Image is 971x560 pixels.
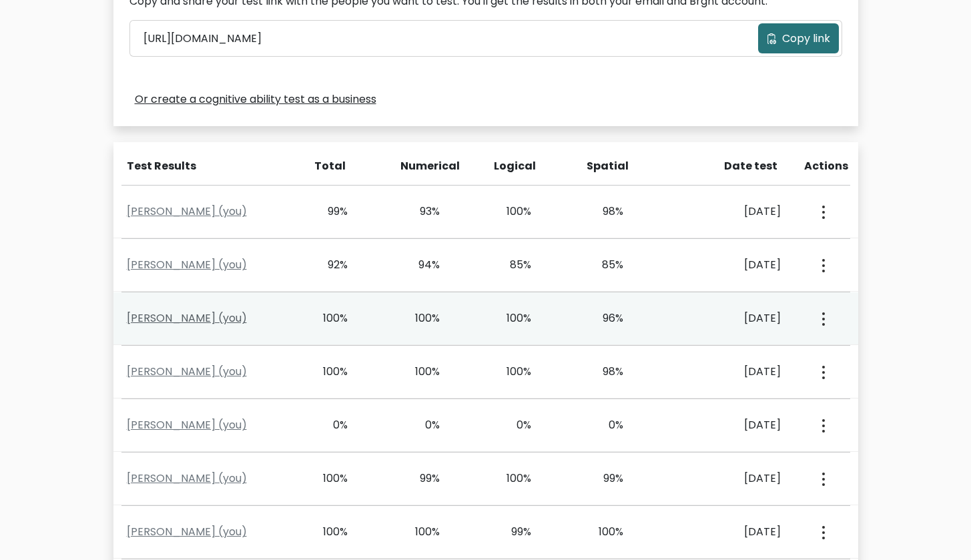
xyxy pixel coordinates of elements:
[758,23,839,53] button: Copy link
[127,204,247,219] a: [PERSON_NAME] (you)
[135,91,376,107] a: Or create a cognitive ability test as a business
[494,310,532,326] div: 100%
[310,417,348,433] div: 0%
[585,204,623,220] div: 98%
[402,204,440,220] div: 93%
[308,158,346,174] div: Total
[402,364,440,380] div: 100%
[310,364,348,380] div: 100%
[127,524,247,539] a: [PERSON_NAME] (you)
[402,471,440,487] div: 99%
[494,204,532,220] div: 100%
[402,257,440,273] div: 94%
[677,471,781,487] div: [DATE]
[310,257,348,273] div: 92%
[585,471,623,487] div: 99%
[677,417,781,433] div: [DATE]
[127,257,247,272] a: [PERSON_NAME] (you)
[127,158,292,174] div: Test Results
[677,364,781,380] div: [DATE]
[680,158,788,174] div: Date test
[585,364,623,380] div: 98%
[494,257,532,273] div: 85%
[677,524,781,540] div: [DATE]
[585,417,623,433] div: 0%
[310,310,348,326] div: 100%
[127,417,247,433] a: [PERSON_NAME] (you)
[677,204,781,220] div: [DATE]
[402,417,440,433] div: 0%
[782,31,830,47] span: Copy link
[494,158,533,174] div: Logical
[310,204,348,220] div: 99%
[585,524,623,540] div: 100%
[677,310,781,326] div: [DATE]
[402,524,440,540] div: 100%
[494,471,532,487] div: 100%
[127,364,247,379] a: [PERSON_NAME] (you)
[494,364,532,380] div: 100%
[587,158,625,174] div: Spatial
[804,158,850,174] div: Actions
[677,257,781,273] div: [DATE]
[402,310,440,326] div: 100%
[310,524,348,540] div: 100%
[585,257,623,273] div: 85%
[585,310,623,326] div: 96%
[400,158,439,174] div: Numerical
[127,471,247,486] a: [PERSON_NAME] (you)
[127,310,247,326] a: [PERSON_NAME] (you)
[310,471,348,487] div: 100%
[494,417,532,433] div: 0%
[494,524,532,540] div: 99%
